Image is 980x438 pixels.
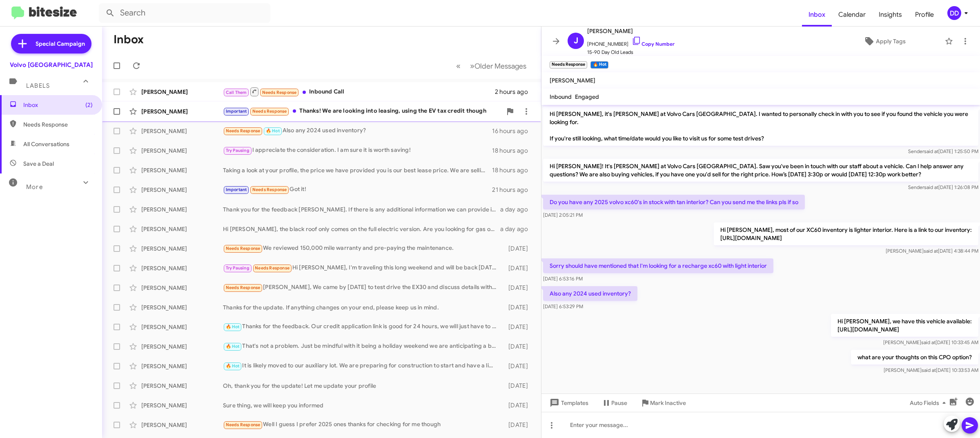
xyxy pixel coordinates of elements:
div: [DATE] [501,323,535,331]
div: Oh, thank you for the update! Let me update your profile [223,382,501,390]
span: Needs Response [23,120,93,129]
span: [PERSON_NAME] [550,77,595,84]
div: Thanks for the feedback. Our credit application link is good for 24 hours, we will just have to r... [223,322,501,331]
span: All Conversations [23,140,69,148]
div: [PERSON_NAME] [141,323,223,331]
div: [PERSON_NAME] [141,303,223,311]
div: 16 hours ago [492,127,535,135]
div: [PERSON_NAME] [141,186,223,194]
span: Needs Response [226,422,261,427]
a: Special Campaign [11,34,91,53]
div: [PERSON_NAME] [141,401,223,409]
div: DD [947,6,961,20]
div: Thanks! We are looking into leasing, using the EV tax credit though [223,107,502,116]
div: 18 hours ago [492,147,535,155]
div: Thank you for the feedback [PERSON_NAME]. If there is any additional information we can provide i... [223,205,500,213]
span: Sender [DATE] 1:26:08 PM [908,184,978,190]
div: [DATE] [501,382,535,390]
div: [DATE] [501,401,535,409]
span: [DATE] 2:05:21 PM [543,212,583,218]
span: Try Pausing [226,265,249,271]
span: Older Messages [474,62,526,71]
div: [PERSON_NAME] [141,382,223,390]
small: Needs Response [550,61,587,69]
p: Hi [PERSON_NAME], we have this vehicle available: [URL][DOMAIN_NAME] [831,314,978,337]
span: [PERSON_NAME] [DATE] 10:33:53 AM [884,367,978,373]
button: Pause [595,396,634,410]
div: Hi [PERSON_NAME], the black roof only comes on the full electric version. Are you looking for gas... [223,225,500,233]
p: Also any 2024 used inventory? [543,286,637,301]
div: [DATE] [501,342,535,351]
p: Do you have any 2025 volvo xc60's in stock with tan interior? Can you send me the links pls if so [543,195,805,209]
div: [DATE] [501,264,535,272]
a: Profile [909,3,940,27]
div: Got it! [223,185,492,194]
div: [DATE] [501,362,535,370]
div: 2 hours ago [495,88,535,96]
a: Calendar [832,3,872,27]
div: Thanks for the update. If anything changes on your end, please keep us in mind. [223,303,501,311]
span: 🔥 Hot [226,363,240,369]
span: Auto Fields [910,396,949,410]
span: Try Pausing [226,148,249,153]
h1: Inbox [114,33,144,46]
span: Special Campaign [36,40,85,48]
span: Important [226,109,247,114]
div: Hi [PERSON_NAME], I'm traveling this long weekend and will be back [DATE]. Will msg you then [223,263,501,273]
span: 🔥 Hot [226,344,240,349]
span: [DATE] 6:53:29 PM [543,303,583,309]
div: [PERSON_NAME], We came by [DATE] to test drive the EX30 and discuss details with your sales perso... [223,283,501,292]
a: Inbox [802,3,832,27]
a: Insights [872,3,909,27]
div: [PERSON_NAME] [141,147,223,155]
div: [PERSON_NAME] [141,88,223,96]
span: [PERSON_NAME] [DATE] 4:38:44 PM [886,248,978,254]
div: [DATE] [501,245,535,253]
div: [PERSON_NAME] [141,284,223,292]
div: [PERSON_NAME] [141,205,223,213]
div: Inbound Call [223,87,495,97]
span: [DATE] 6:53:16 PM [543,276,583,282]
small: 🔥 Hot [590,61,608,69]
button: Next [465,58,531,74]
span: Save a Deal [23,160,54,168]
span: J [574,34,578,47]
div: [PERSON_NAME] [141,342,223,351]
div: [DATE] [501,421,535,429]
nav: Page navigation example [452,58,531,74]
span: Apply Tags [876,34,906,49]
span: Engaged [575,93,599,100]
p: what are your thoughts on this CPO option? [851,350,978,365]
button: DD [940,6,971,20]
span: Needs Response [252,109,287,114]
span: 🔥 Hot [266,128,280,133]
span: Call Them [226,90,247,95]
div: 18 hours ago [492,166,535,174]
span: said at [924,248,938,254]
span: Inbox [23,101,93,109]
span: Important [226,187,247,192]
div: [PERSON_NAME] [141,166,223,174]
div: [PERSON_NAME] [141,127,223,135]
div: Sure thing, we will keep you informed [223,401,501,409]
span: Needs Response [226,128,261,133]
div: [PERSON_NAME] [141,362,223,370]
p: Hi [PERSON_NAME], it's [PERSON_NAME] at Volvo Cars [GEOGRAPHIC_DATA]. I wanted to personally chec... [543,107,978,146]
span: [PHONE_NUMBER] [587,36,675,48]
span: » [470,61,474,71]
div: [PERSON_NAME] [141,421,223,429]
span: Sender [DATE] 1:25:50 PM [908,148,978,154]
div: a day ago [500,225,535,233]
p: Hi [PERSON_NAME]! It's [PERSON_NAME] at Volvo Cars [GEOGRAPHIC_DATA]. Saw you've been in touch wi... [543,159,978,182]
span: 15-90 Day Old Leads [587,48,675,56]
span: Inbound [550,93,572,100]
div: [DATE] [501,284,535,292]
span: Needs Response [226,285,261,290]
span: said at [921,339,935,345]
span: Needs Response [262,90,297,95]
span: (2) [85,101,93,109]
p: Sorry should have mentioned that I'm looking for a recharge xc60 with light interior [543,258,773,273]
